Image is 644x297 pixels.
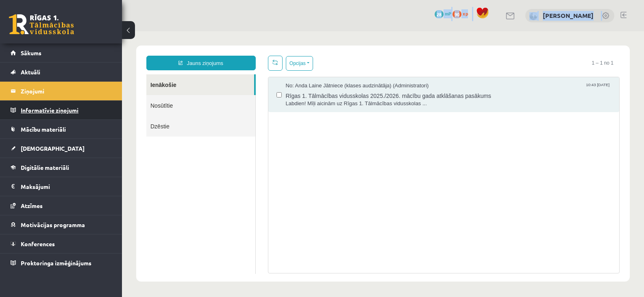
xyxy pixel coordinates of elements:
[11,43,112,62] a: Sākums
[164,51,307,59] span: No: Anda Laine Jātniece (klases audzinātāja) (Administratori)
[21,202,43,209] span: Atzīmes
[21,240,55,247] span: Konferences
[11,254,112,272] a: Proktoringa izmēģinājums
[543,11,594,20] a: [PERSON_NAME]
[164,51,490,76] a: No: Anda Laine Jātniece (klases audzinātāja) (Administratori) 10:43 [DATE] Rīgas 1. Tālmācības vi...
[462,51,489,57] span: 10:43 [DATE]
[453,10,472,17] a: 90 xp
[21,68,40,76] span: Aktuāli
[164,25,191,39] button: Opcijas
[164,59,490,69] span: Rīgas 1. Tālmācības vidusskolas 2025./2026. mācību gada atklāšanas pasākums
[21,82,112,100] legend: Ziņojumi
[24,85,133,105] a: Dzēstie
[21,126,66,133] span: Mācību materiāli
[21,259,91,267] span: Proktoringa izmēģinājums
[11,158,112,177] a: Digitālie materiāli
[11,139,112,158] a: [DEMOGRAPHIC_DATA]
[11,101,112,119] a: Informatīvie ziņojumi
[11,196,112,215] a: Atzīmes
[11,177,112,196] a: Maksājumi
[9,14,74,35] a: Rīgas 1. Tālmācības vidusskola
[21,145,85,152] span: [DEMOGRAPHIC_DATA]
[24,64,133,85] a: Nosūtītie
[463,10,468,17] span: xp
[11,215,112,234] a: Motivācijas programma
[11,234,112,253] a: Konferences
[24,24,134,39] a: Jauns ziņojums
[21,164,69,171] span: Digitālie materiāli
[11,82,112,100] a: Ziņojumi
[529,12,537,20] img: Marks Rutkovskis
[464,24,498,39] span: 1 – 1 no 1
[21,49,41,56] span: Sākums
[24,43,132,64] a: Ienākošie
[21,177,112,196] legend: Maksājumi
[11,63,112,81] a: Aktuāli
[453,10,461,18] span: 90
[164,69,490,76] span: Labdien! Mīļi aicinām uz Rīgas 1. Tālmācības vidusskolas ...
[435,10,444,18] span: 28
[445,10,451,17] span: mP
[21,221,85,228] span: Motivācijas programma
[11,120,112,139] a: Mācību materiāli
[435,10,451,17] a: 28 mP
[21,101,112,119] legend: Informatīvie ziņojumi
